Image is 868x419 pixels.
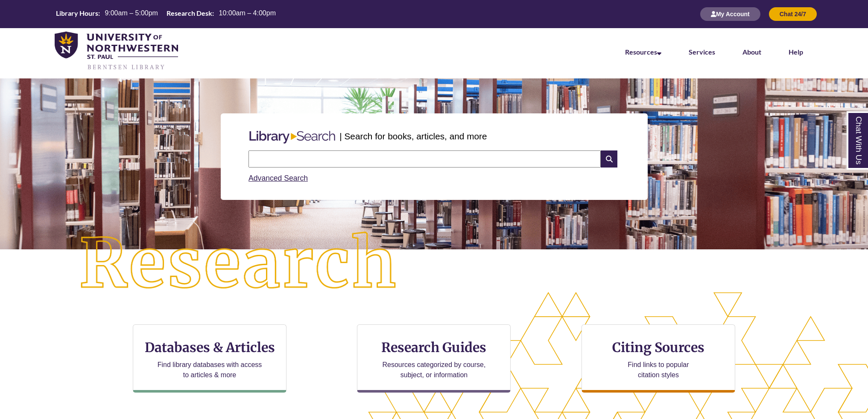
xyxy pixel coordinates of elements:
p: Resources categorized by course, subject, or information [378,360,490,380]
a: My Account [700,10,760,17]
p: Find library databases with access to articles & more [154,360,266,380]
img: Research [44,196,434,332]
a: Research Guides Resources categorized by course, subject, or information [357,324,511,393]
img: Libary Search [245,127,339,147]
th: Library Hours: [53,9,101,18]
a: Services [689,48,715,56]
h3: Citing Sources [606,339,710,355]
img: UNWSP Library Logo [55,32,178,71]
h3: Databases & Articles [140,339,279,355]
a: Chat 24/7 [769,10,817,17]
a: Hours Today [53,9,279,20]
h3: Research Guides [364,339,503,355]
i: Search [601,150,617,168]
p: Find links to popular citation styles [617,360,700,380]
p: | Search for books, articles, and more [339,130,487,143]
a: About [742,48,761,56]
a: Databases & Articles Find library databases with access to articles & more [133,324,286,393]
a: Citing Sources Find links to popular citation styles [582,324,735,393]
a: Help [789,48,803,56]
span: 9:00am – 5:00pm [105,9,158,17]
a: Advanced Search [248,174,308,182]
table: Hours Today [53,9,279,19]
th: Research Desk: [163,9,215,18]
button: Chat 24/7 [769,7,817,21]
span: 10:00am – 4:00pm [219,9,276,17]
button: My Account [700,7,760,21]
a: Resources [625,48,661,56]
